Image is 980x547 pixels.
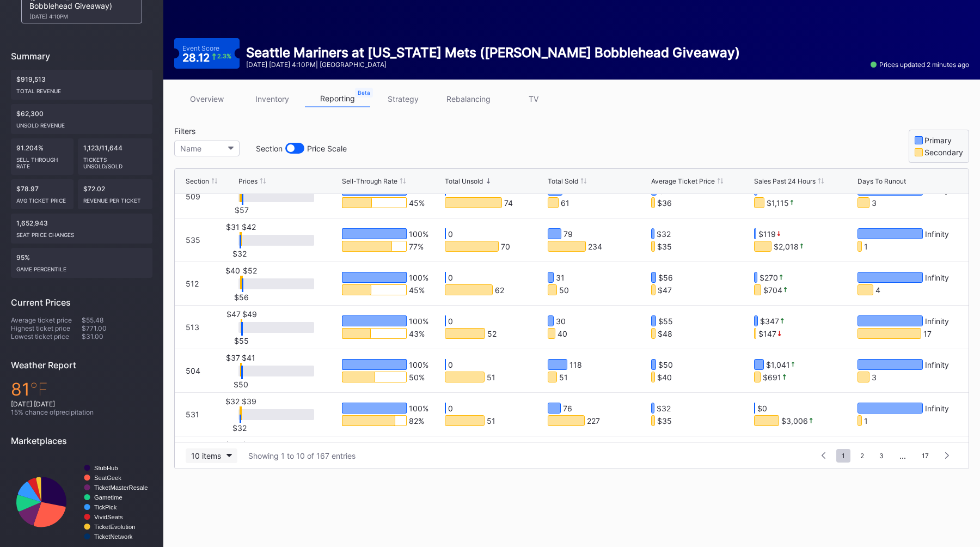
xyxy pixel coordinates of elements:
[872,372,877,382] div: 3
[925,403,949,413] div: Infinity
[925,360,949,369] div: Infinity
[556,272,565,282] div: 31
[409,316,428,326] div: 100 %
[11,324,82,332] div: Highest ticket price
[29,13,123,20] div: [DATE] 4:10PM
[766,360,790,369] div: $1,041
[563,403,572,413] div: 76
[501,90,566,107] a: TV
[558,329,567,338] div: 40
[94,524,135,530] text: TicketEvolution
[857,177,906,185] div: Days To Runout
[242,222,256,232] div: $42
[228,336,255,345] div: $55
[182,52,231,63] div: 28.12
[409,229,428,239] div: 100 %
[243,266,257,275] div: $52
[836,449,850,463] span: 1
[487,329,497,338] div: 52
[875,285,880,295] div: 4
[924,136,952,145] div: Primary
[409,403,428,413] div: 100 %
[82,324,152,332] div: $771.00
[11,179,73,209] div: $78.97
[448,403,453,413] div: 0
[246,45,740,60] div: Seattle Mariners at [US_STATE] Mets ([PERSON_NAME] Bobblehead Giveaway)
[925,272,949,282] div: Infinity
[925,229,949,239] div: Infinity
[409,360,428,369] div: 100 %
[342,177,397,185] div: Sell-Through Rate
[448,272,453,282] div: 0
[242,353,255,362] div: $41
[495,285,504,295] div: 62
[556,316,566,326] div: 30
[781,416,808,426] div: $3,006
[758,229,776,239] div: $119
[563,229,573,239] div: 79
[174,90,240,107] a: overview
[186,192,200,201] div: 509
[228,205,255,215] div: $57
[759,272,778,282] div: $270
[409,329,425,338] div: 43 %
[256,143,347,154] div: Section Price Scale
[242,397,256,406] div: $39
[11,70,152,100] div: $919,513
[248,451,356,460] div: Showing 1 to 10 of 167 entries
[186,235,200,245] div: 535
[501,241,510,251] div: 70
[657,416,672,426] div: $35
[94,475,121,481] text: SeatGeek
[186,323,199,332] div: 513
[16,118,147,129] div: Unsold Revenue
[409,241,424,251] div: 77 %
[409,416,424,426] div: 82 %
[238,177,258,185] div: Prices
[78,179,152,209] div: $72.02
[767,198,789,208] div: $1,115
[226,249,253,258] div: $32
[174,126,352,136] div: Filters
[16,193,68,204] div: Avg ticket price
[370,90,436,107] a: strategy
[30,379,48,400] span: ℉
[588,241,602,251] div: 234
[657,241,672,251] div: $35
[94,494,122,501] text: Gametime
[228,380,255,389] div: $50
[182,44,219,52] div: Event Score
[504,198,513,208] div: 74
[186,177,209,185] div: Section
[11,400,152,408] div: [DATE] [DATE]
[186,366,200,375] div: 504
[94,484,148,491] text: TicketMasterResale
[409,372,425,382] div: 50 %
[11,435,152,446] div: Marketplaces
[11,379,152,400] div: 81
[891,451,914,460] div: ...
[11,297,152,308] div: Current Prices
[83,193,147,204] div: Revenue per ticket
[16,262,147,272] div: Game percentile
[559,372,568,382] div: 51
[864,416,868,426] div: 1
[16,83,147,94] div: Total Revenue
[82,332,152,341] div: $31.00
[925,316,949,326] div: Infinity
[436,90,501,107] a: rebalancing
[11,214,152,244] div: 1,652,943
[855,449,869,463] span: 2
[872,198,877,208] div: 3
[569,360,582,369] div: 118
[186,410,199,419] div: 531
[864,241,868,251] div: 1
[16,227,147,238] div: seat price changes
[657,372,672,382] div: $40
[763,372,781,382] div: $691
[658,272,673,282] div: $56
[226,222,240,232] div: $31
[242,309,257,319] div: $49
[226,423,253,433] div: $32
[409,198,425,208] div: 45 %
